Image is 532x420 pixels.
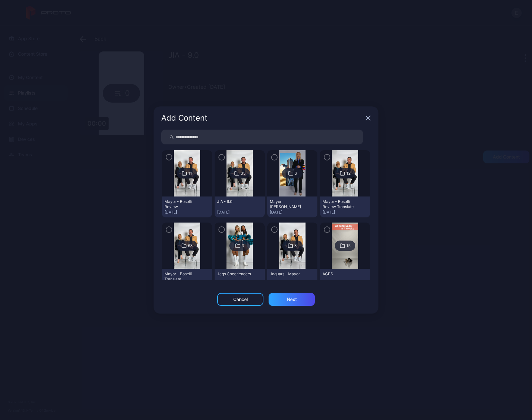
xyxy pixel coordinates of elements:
[217,199,253,204] div: JIA - 9.0
[233,297,248,302] div: Cancel
[270,271,305,277] div: Jaguars - Mayor
[188,243,193,248] div: 63
[164,210,209,215] div: [DATE]
[188,171,192,176] div: 11
[346,171,350,176] div: 12
[269,293,315,306] button: Next
[346,243,350,248] div: 15
[323,210,368,215] div: [DATE]
[217,271,253,277] div: Jags Cheerleaders
[287,297,297,302] div: Next
[270,199,305,209] div: Mayor Drone
[294,243,297,248] div: 3
[323,271,358,277] div: ACPS
[242,243,244,248] div: 3
[161,114,363,122] div: Add Content
[323,199,358,209] div: Mayor - Boselli Review Translate
[217,210,262,215] div: [DATE]
[164,199,200,209] div: Mayor - Boselli Review
[270,210,315,215] div: [DATE]
[217,293,263,306] button: Cancel
[295,171,297,176] div: 6
[241,171,245,176] div: 35
[164,271,200,282] div: Mayor - Boselli Translate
